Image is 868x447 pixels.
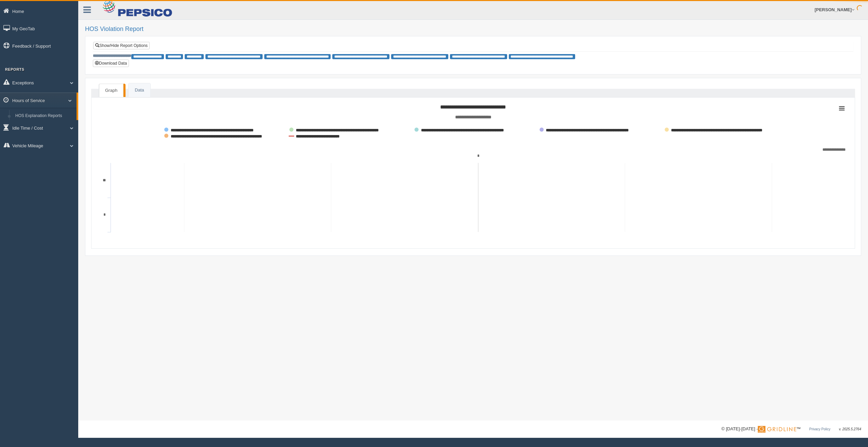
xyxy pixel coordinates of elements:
[93,42,150,49] a: Show/Hide Report Options
[85,26,861,33] h2: HOS Violation Report
[99,84,123,97] a: Graph
[758,426,796,433] img: Gridline
[809,427,830,431] a: Privacy Policy
[12,110,77,122] a: HOS Explanation Reports
[839,427,861,431] span: v. 2025.5.2764
[721,426,861,433] div: © [DATE]-[DATE] - ™
[129,83,150,97] a: Data
[93,60,129,67] button: Download Data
